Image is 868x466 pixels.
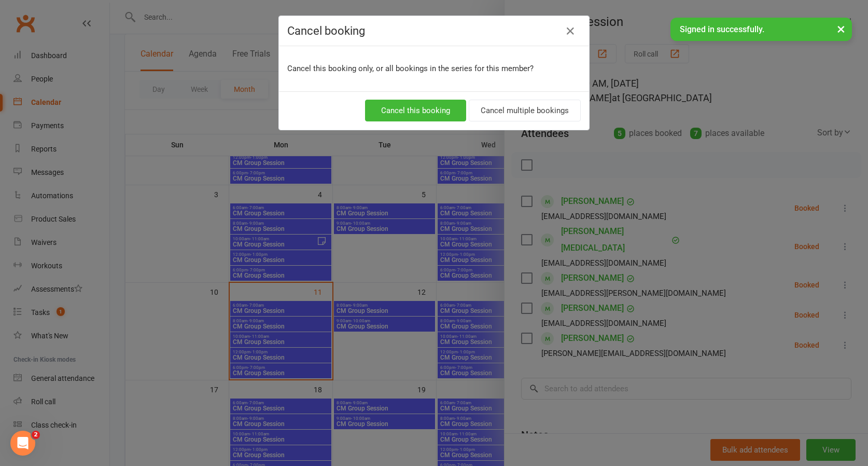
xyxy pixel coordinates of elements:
button: Cancel multiple bookings [469,100,581,121]
h4: Cancel booking [287,24,581,37]
span: 2 [32,431,40,439]
p: Cancel this booking only, or all bookings in the series for this member? [287,62,581,75]
button: Cancel this booking [365,100,466,121]
iframe: Intercom live chat [10,431,35,456]
button: Close [562,23,579,39]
